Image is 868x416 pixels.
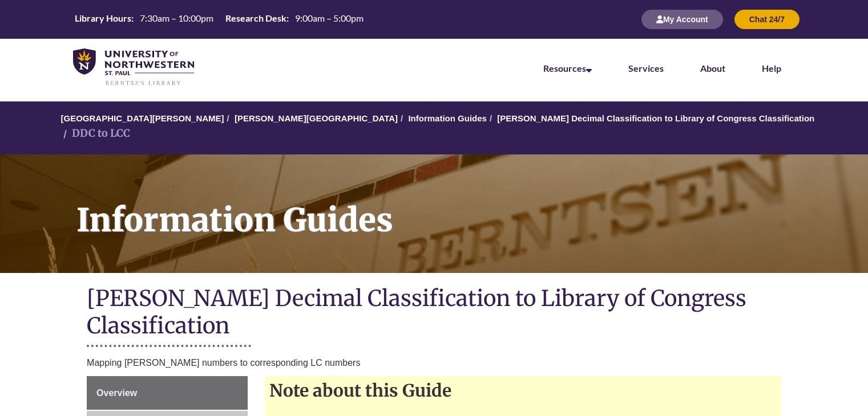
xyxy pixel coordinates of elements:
[543,63,592,74] a: Resources
[87,284,781,342] h1: [PERSON_NAME] Decimal Classification to Library of Congress Classification
[60,125,130,142] li: DDC to LCC
[762,63,781,74] a: Help
[73,48,194,87] img: UNWSP Library Logo
[96,388,137,398] span: Overview
[408,113,487,123] a: Information Guides
[64,154,868,258] h1: Information Guides
[700,63,725,74] a: About
[87,358,360,368] span: Mapping [PERSON_NAME] numbers to corresponding LC numbers
[235,113,398,123] a: [PERSON_NAME][GEOGRAPHIC_DATA]
[628,63,664,74] a: Services
[734,10,800,29] button: Chat 24/7
[60,113,224,123] a: [GEOGRAPHIC_DATA][PERSON_NAME]
[70,12,368,26] table: Hours Today
[221,12,290,25] th: Research Desk:
[734,14,800,24] a: Chat 24/7
[70,12,135,25] th: Library Hours:
[295,13,364,23] span: 9:00am – 5:00pm
[140,13,213,23] span: 7:30am – 10:00pm
[497,113,814,123] a: [PERSON_NAME] Decimal Classification to Library of Congress Classification
[87,376,248,410] a: Overview
[265,376,781,405] h2: Note about this Guide
[70,12,368,27] a: Hours Today
[641,14,723,24] a: My Account
[641,10,723,29] button: My Account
